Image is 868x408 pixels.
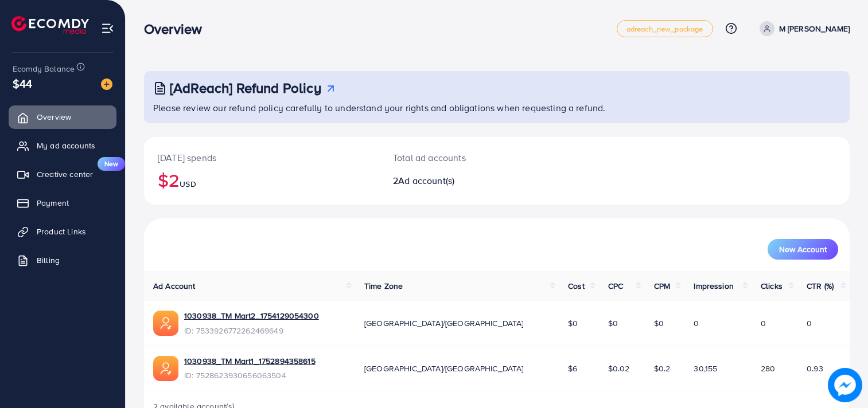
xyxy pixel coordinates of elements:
span: Cost [568,280,585,292]
h2: 2 [393,175,542,186]
span: 0 [694,317,699,329]
span: Ad Account [153,280,196,292]
h3: Overview [144,21,211,37]
a: M [PERSON_NAME] [755,21,850,36]
span: CTR (%) [807,280,834,292]
img: menu [101,22,114,35]
span: ID: 7533926772262469649 [184,325,319,336]
span: [GEOGRAPHIC_DATA]/[GEOGRAPHIC_DATA] [364,363,524,374]
img: logo [11,16,89,34]
span: Clicks [761,280,783,292]
a: Billing [9,249,116,272]
span: adreach_new_package [626,25,703,33]
span: Time Zone [364,280,403,292]
span: New Account [779,245,827,253]
span: 0.93 [807,363,823,374]
p: Please review our refund policy carefully to understand your rights and obligations when requesti... [153,101,843,115]
h3: [AdReach] Refund Policy [170,80,321,96]
span: $0.02 [608,363,630,374]
img: image [828,368,862,402]
p: M [PERSON_NAME] [779,22,850,36]
a: adreach_new_package [617,20,713,37]
span: ID: 7528623930656063504 [184,370,316,381]
span: Overview [37,111,71,123]
p: Total ad accounts [393,151,542,164]
span: Payment [37,197,69,209]
span: CPC [608,280,623,292]
span: $0 [608,317,618,329]
span: 0 [807,317,812,329]
span: Ecomdy Balance [13,63,75,74]
span: Impression [694,280,734,292]
h2: $2 [158,169,365,191]
span: 0 [761,317,766,329]
span: USD [180,178,196,190]
a: 1030938_TM Mart2_1754129054300 [184,310,319,321]
span: 280 [761,363,775,374]
img: image [101,79,112,90]
span: $0 [568,317,578,329]
span: $0 [654,317,664,329]
span: $0.2 [654,363,671,374]
span: 30,155 [694,363,717,374]
img: ic-ads-acc.e4c84228.svg [153,311,178,336]
span: [GEOGRAPHIC_DATA]/[GEOGRAPHIC_DATA] [364,317,524,329]
a: 1030938_TM Mart1_1752894358615 [184,355,316,367]
a: Creative centerNew [9,163,116,186]
button: New Account [768,239,838,260]
span: Creative center [37,168,93,180]
img: ic-ads-acc.e4c84228.svg [153,356,178,381]
span: Ad account(s) [398,174,454,187]
a: Payment [9,191,116,214]
a: Overview [9,105,116,128]
span: Billing [37,254,60,266]
a: Product Links [9,220,116,243]
span: CPM [654,280,670,292]
p: [DATE] spends [158,151,365,164]
span: My ad accounts [37,140,95,151]
span: $6 [568,363,577,374]
span: Product Links [37,226,86,237]
span: New [98,157,125,171]
span: $44 [13,75,32,92]
a: My ad accounts [9,134,116,157]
